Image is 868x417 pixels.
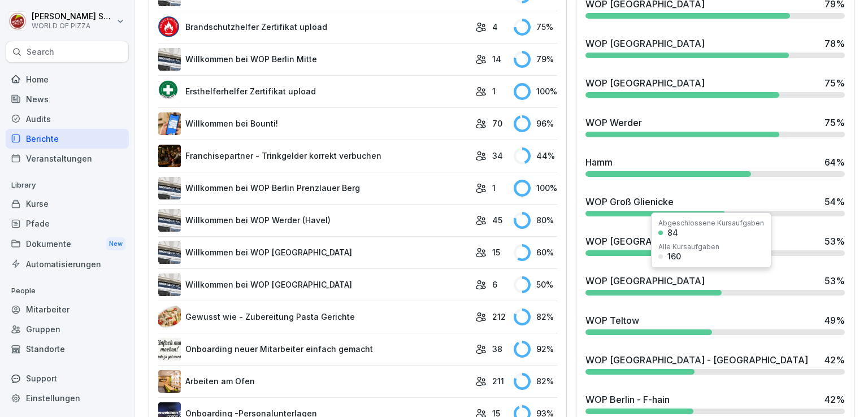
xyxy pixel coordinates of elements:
[6,214,129,233] a: Pfade
[492,118,502,129] p: 70
[158,80,470,103] a: Ersthelferhelfer Zertifikat upload
[581,309,849,340] a: WOP Teltow49%
[514,212,557,229] div: 80 %
[492,53,501,65] p: 14
[514,373,557,390] div: 82 %
[158,209,470,232] a: Willkommen bei WOP Werder (Havel)
[158,370,470,393] a: Arbeiten am Ofen
[581,72,849,102] a: WOP [GEOGRAPHIC_DATA]75%
[514,341,557,358] div: 92 %
[514,276,557,293] div: 50 %
[6,69,129,89] a: Home
[158,241,181,264] img: ax2nnx46jihk0u0mqtqfo3fl.png
[514,244,557,261] div: 60 %
[158,370,181,393] img: os6dg2hw3carydpubi7llkzo.png
[581,270,849,300] a: WOP [GEOGRAPHIC_DATA]53%
[585,195,674,208] div: WOP Groß Glienicke
[585,116,642,129] div: WOP Werder
[514,83,557,100] div: 100 %
[581,111,849,142] a: WOP Werder75%
[658,220,764,227] div: Abgeschlossene Kursaufgaben
[6,233,129,254] a: DokumenteNew
[158,145,181,167] img: cvpl9dphsaj6te37tr820l4c.png
[492,85,496,97] p: 1
[824,234,845,248] div: 53 %
[585,37,705,50] div: WOP [GEOGRAPHIC_DATA]
[6,233,129,254] div: Dokumente
[514,19,557,36] div: 75 %
[581,230,849,260] a: WOP [GEOGRAPHIC_DATA]53%
[158,273,181,296] img: ax2nnx46jihk0u0mqtqfo3fl.png
[585,393,670,406] div: WOP Berlin - F-hain
[158,112,470,135] a: Willkommen bei Bounti!
[6,129,129,149] div: Berichte
[581,190,849,221] a: WOP Groß Glienicke54%
[581,151,849,181] a: Hamm64%
[585,155,613,169] div: Hamm
[667,229,678,237] div: 84
[585,353,808,367] div: WOP [GEOGRAPHIC_DATA] - [GEOGRAPHIC_DATA]
[32,22,114,30] p: WORLD OF PIZZA
[667,253,681,260] div: 160
[514,180,557,197] div: 100 %
[585,314,639,327] div: WOP Teltow
[658,244,719,250] div: Alle Kursaufgaben
[6,194,129,214] a: Kurse
[824,393,845,406] div: 42 %
[492,311,506,323] p: 212
[6,368,129,388] div: Support
[158,48,181,71] img: ax2nnx46jihk0u0mqtqfo3fl.png
[158,209,181,232] img: mu4g9o7ybtwdv45nsapirq70.png
[158,16,470,38] a: Brandschutzhelfer Zertifikat upload
[514,51,557,68] div: 79 %
[824,155,845,169] div: 64 %
[158,306,470,328] a: Gewusst wie - Zubereitung Pasta Gerichte
[581,349,849,379] a: WOP [GEOGRAPHIC_DATA] - [GEOGRAPHIC_DATA]42%
[158,338,181,360] img: jqubbvx9c2r4yejefextytfg.png
[158,145,470,167] a: Franchisepartner - Trinkgelder korrekt verbuchen
[492,182,496,194] p: 1
[6,254,129,274] a: Automatisierungen
[824,37,845,50] div: 78 %
[106,237,125,250] div: New
[158,306,181,328] img: oj3wlxclwqmvs3yn8voeppsp.png
[6,149,129,168] a: Veranstaltungen
[158,338,470,360] a: Onboarding neuer Mitarbeiter einfach gemacht
[6,339,129,359] a: Standorte
[492,246,500,258] p: 15
[6,299,129,319] a: Mitarbeiter
[6,176,129,194] p: Library
[824,116,845,129] div: 75 %
[6,319,129,339] a: Gruppen
[492,214,502,226] p: 45
[514,115,557,132] div: 96 %
[585,274,705,288] div: WOP [GEOGRAPHIC_DATA]
[158,177,181,199] img: ax2nnx46jihk0u0mqtqfo3fl.png
[824,195,845,208] div: 54 %
[514,309,557,325] div: 82 %
[6,388,129,408] a: Einstellungen
[158,80,181,103] img: u5vcgwxi38kj67gkqa1fqwc1.png
[6,109,129,129] a: Audits
[6,89,129,109] a: News
[6,282,129,300] p: People
[32,12,114,21] p: [PERSON_NAME] Seraphim
[585,76,705,90] div: WOP [GEOGRAPHIC_DATA]
[27,46,54,58] p: Search
[158,177,470,199] a: Willkommen bei WOP Berlin Prenzlauer Berg
[158,48,470,71] a: Willkommen bei WOP Berlin Mitte
[158,112,181,135] img: qtrc0fztszvwqdbgkr2zzb4e.png
[824,76,845,90] div: 75 %
[158,241,470,264] a: Willkommen bei WOP [GEOGRAPHIC_DATA]
[585,234,705,248] div: WOP [GEOGRAPHIC_DATA]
